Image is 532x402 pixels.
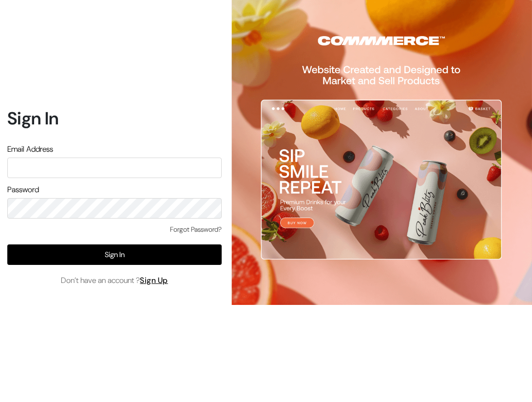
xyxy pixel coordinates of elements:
[7,143,53,155] label: Email Address
[7,244,222,265] button: Sign In
[61,275,168,286] span: Don’t have an account ?
[170,224,222,235] a: Forgot Password?
[7,108,222,129] h1: Sign In
[140,275,168,285] a: Sign Up
[7,184,39,196] label: Password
